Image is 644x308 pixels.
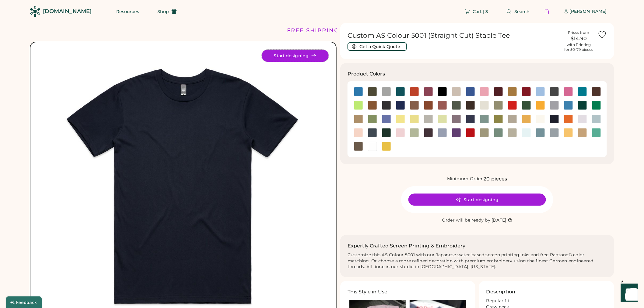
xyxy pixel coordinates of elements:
h3: Description [486,288,516,296]
button: Cart | 3 [457,5,495,18]
div: Prices from [568,30,590,35]
span: Shop [157,9,169,14]
div: FREE SHIPPING [287,26,339,35]
h3: This Style in Use [348,288,388,296]
button: Shop [150,5,184,18]
iframe: Front Chat [615,281,641,307]
div: [DOMAIN_NAME] [43,8,92,15]
div: with Printing for 50-79 pieces [565,42,593,52]
h1: Custom AS Colour 5001 (Straight Cut) Staple Tee [348,31,560,40]
button: Start designing [408,194,546,206]
div: $14.90 [564,35,594,42]
img: Rendered Logo - Screens [30,6,40,17]
span: Search [514,9,530,14]
span: Cart | 3 [473,9,488,14]
h2: Expertly Crafted Screen Printing & Embroidery [348,242,466,250]
div: Order will be ready by [442,217,491,223]
div: [DATE] [492,217,507,223]
div: Customize this AS Colour 5001 with our Japanese water-based screen printing inks and free Pantone... [348,252,607,270]
button: Get a Quick Quote [348,42,407,51]
div: [PERSON_NAME] [570,9,607,15]
button: Resources [109,5,146,18]
div: Minimum Order: [447,176,484,182]
h3: Product Colors [348,70,385,78]
button: Search [499,5,537,18]
div: 20 pieces [484,175,507,183]
button: Start designing [262,50,329,62]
